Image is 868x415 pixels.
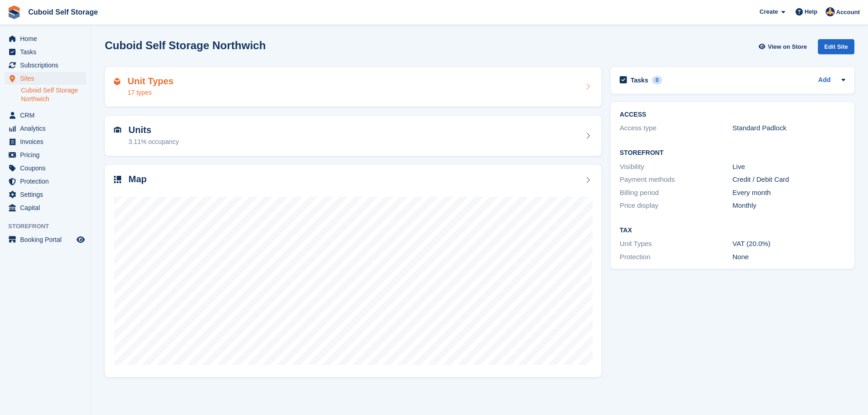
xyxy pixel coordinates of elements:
[20,109,75,122] span: CRM
[20,149,75,161] span: Pricing
[8,222,91,231] span: Storefront
[620,174,732,185] div: Payment methods
[836,8,860,17] span: Account
[5,201,86,214] a: menu
[760,7,778,16] span: Create
[114,78,120,85] img: unit-type-icn-2b2737a686de81e16bb02015468b77c625bbabd49415b5ef34ead5e3b44a266d.svg
[20,175,75,188] span: Protection
[631,76,648,84] h2: Tasks
[105,67,601,107] a: Unit Types 17 types
[20,46,75,58] span: Tasks
[5,175,86,188] a: menu
[20,188,75,201] span: Settings
[620,188,732,198] div: Billing period
[5,149,86,161] a: menu
[5,162,86,174] a: menu
[733,200,845,211] div: Monthly
[128,125,179,135] h2: Units
[818,75,831,86] a: Add
[5,233,86,246] a: menu
[114,127,121,133] img: unit-icn-7be61d7bf1b0ce9d3e12c5938cc71ed9869f7b940bace4675aadf7bd6d80202e.svg
[818,39,854,58] a: Edit Site
[733,162,845,172] div: Live
[5,122,86,135] a: menu
[5,46,86,58] a: menu
[128,174,147,184] h2: Map
[105,165,601,378] a: Map
[620,123,732,133] div: Access type
[128,137,179,147] div: 3.11% occupancy
[757,39,811,54] a: View on Store
[20,32,75,45] span: Home
[75,234,86,245] a: Preview store
[733,239,845,249] div: VAT (20.0%)
[105,39,266,51] h2: Cuboid Self Storage Northwich
[5,109,86,122] a: menu
[620,252,732,262] div: Protection
[128,88,174,97] div: 17 types
[768,42,807,51] span: View on Store
[620,200,732,211] div: Price display
[805,7,817,16] span: Help
[620,111,845,118] h2: ACCESS
[114,176,121,183] img: map-icn-33ee37083ee616e46c38cad1a60f524a97daa1e2b2c8c0bc3eb3415660979fc1.svg
[105,116,601,156] a: Units 3.11% occupancy
[20,59,75,72] span: Subscriptions
[620,239,732,249] div: Unit Types
[733,252,845,262] div: None
[733,188,845,198] div: Every month
[620,162,732,172] div: Visibility
[25,5,102,20] a: Cuboid Self Storage
[733,123,845,133] div: Standard Padlock
[20,201,75,214] span: Capital
[620,227,845,234] h2: Tax
[5,32,86,45] a: menu
[20,72,75,85] span: Sites
[20,122,75,135] span: Analytics
[5,72,86,85] a: menu
[818,39,854,54] div: Edit Site
[128,76,174,87] h2: Unit Types
[20,233,75,246] span: Booking Portal
[733,174,845,185] div: Credit / Debit Card
[20,135,75,148] span: Invoices
[826,7,835,16] img: Chris Hickman
[652,76,663,84] div: 0
[5,188,86,201] a: menu
[5,59,86,72] a: menu
[7,5,21,19] img: stora-icon-8386f47178a22dfd0bd8f6a31ec36ba5ce8667c1dd55bd0f319d3a0aa187defe.svg
[20,162,75,174] span: Coupons
[620,149,845,157] h2: Storefront
[21,86,86,103] a: Cuboid Self Storage Northwich
[5,135,86,148] a: menu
